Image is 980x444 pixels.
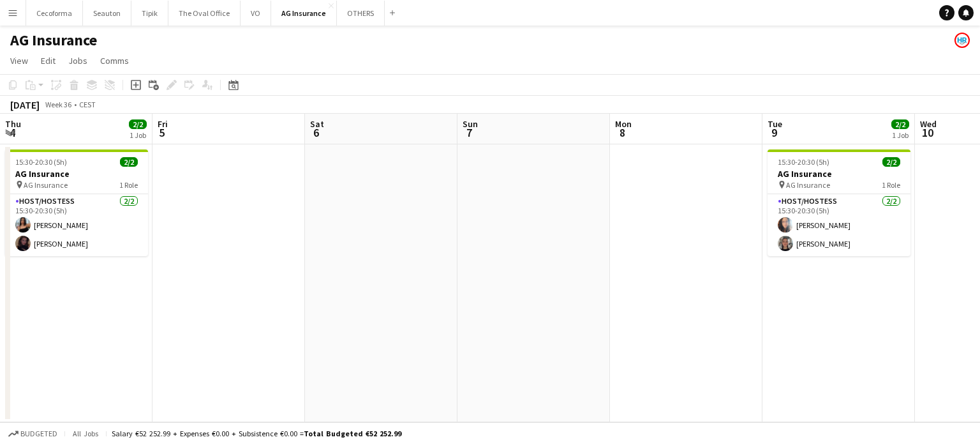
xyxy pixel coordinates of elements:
button: OTHERS [337,1,385,26]
app-user-avatar: HR Team [954,33,970,48]
app-job-card: 15:30-20:30 (5h)2/2AG Insurance AG Insurance1 RoleHost/Hostess2/215:30-20:30 (5h)[PERSON_NAME][PE... [5,149,148,256]
span: 4 [3,125,21,140]
span: AG Insurance [786,180,830,190]
button: VO [241,1,271,26]
span: 9 [766,125,782,140]
h1: AG Insurance [10,31,97,50]
span: 2/2 [129,119,147,129]
app-card-role: Host/Hostess2/215:30-20:30 (5h)[PERSON_NAME][PERSON_NAME] [768,194,910,256]
button: Cecoforma [26,1,83,26]
h3: AG Insurance [768,168,910,180]
span: 15:30-20:30 (5h) [15,157,67,167]
span: 1 Role [119,180,138,190]
button: Tipik [131,1,168,26]
span: Tue [768,118,782,130]
span: 8 [613,125,632,140]
span: Week 36 [42,100,74,109]
span: 6 [308,125,324,140]
span: Wed [920,118,937,130]
a: Comms [95,52,134,69]
span: 1 Role [882,180,900,190]
button: Budgeted [6,427,59,441]
app-job-card: 15:30-20:30 (5h)2/2AG Insurance AG Insurance1 RoleHost/Hostess2/215:30-20:30 (5h)[PERSON_NAME][PE... [768,149,910,256]
button: AG Insurance [271,1,337,26]
div: CEST [79,100,96,109]
span: 5 [156,125,168,140]
div: 1 Job [892,130,909,140]
span: All jobs [70,429,101,438]
button: The Oval Office [168,1,241,26]
span: 15:30-20:30 (5h) [778,157,829,167]
h3: AG Insurance [5,168,148,180]
span: Comms [100,55,129,66]
span: 7 [461,125,478,140]
a: Edit [36,52,61,69]
span: 10 [918,125,937,140]
span: Fri [158,118,168,130]
span: Jobs [68,55,87,66]
span: Budgeted [20,429,57,438]
span: Sun [463,118,478,130]
button: Seauton [83,1,131,26]
span: Thu [5,118,21,130]
div: Salary €52 252.99 + Expenses €0.00 + Subsistence €0.00 = [112,429,401,438]
span: 2/2 [882,157,900,167]
span: Mon [615,118,632,130]
span: Edit [41,55,56,66]
a: View [5,52,33,69]
app-card-role: Host/Hostess2/215:30-20:30 (5h)[PERSON_NAME][PERSON_NAME] [5,194,148,256]
span: Sat [310,118,324,130]
div: 1 Job [130,130,146,140]
span: AG Insurance [24,180,68,190]
span: 2/2 [891,119,909,129]
span: View [10,55,28,66]
span: 2/2 [120,157,138,167]
a: Jobs [63,52,93,69]
div: [DATE] [10,98,40,111]
span: Total Budgeted €52 252.99 [304,429,401,438]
